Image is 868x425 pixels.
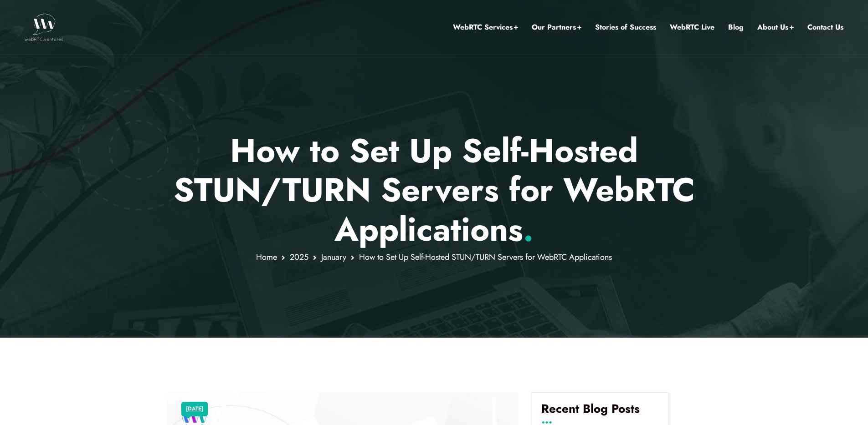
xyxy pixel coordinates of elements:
[728,21,744,33] a: Blog
[290,251,308,263] a: 2025
[523,206,534,253] span: .
[541,402,659,423] h4: Recent Blog Posts
[25,14,63,41] img: WebRTC.ventures
[807,21,843,33] a: Contact Us
[359,251,612,263] span: How to Set Up Self-Hosted STUN/TURN Servers for WebRTC Applications
[757,21,794,33] a: About Us
[532,21,581,33] a: Our Partners
[256,251,277,263] a: Home
[453,21,518,33] a: WebRTC Services
[670,21,714,33] a: WebRTC Live
[595,21,656,33] a: Stories of Success
[167,131,701,249] p: How to Set Up Self-Hosted STUN/TURN Servers for WebRTC Applications
[186,403,203,415] a: [DATE]
[321,251,346,263] a: January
